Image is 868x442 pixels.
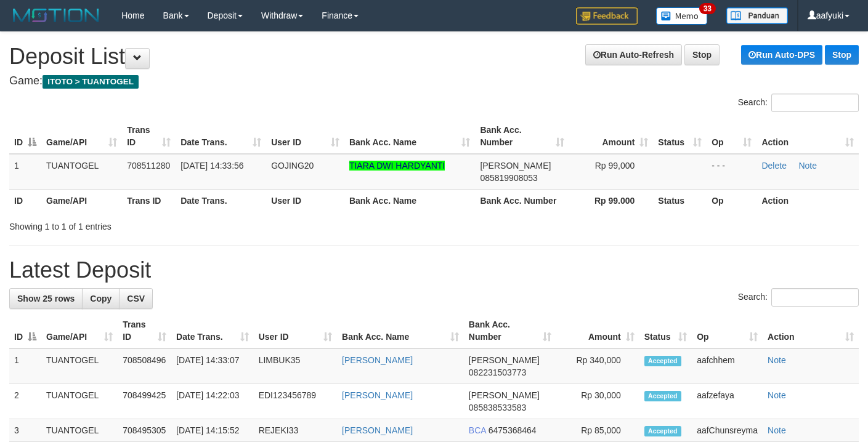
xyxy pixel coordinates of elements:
[9,258,859,283] h1: Latest Deposit
[469,403,526,412] span: Copy 085838533583 to clipboard
[707,189,756,212] th: Op
[342,390,413,400] a: [PERSON_NAME]
[726,7,788,24] img: panduan.png
[763,313,859,348] th: Action: activate to sort column ascending
[9,75,859,87] h4: Game:
[576,7,638,25] img: Feedback.jpg
[342,355,413,365] a: [PERSON_NAME]
[771,288,859,307] input: Search:
[176,119,266,154] th: Date Trans.: activate to sort column ascending
[768,425,786,435] a: Note
[464,313,557,348] th: Bank Acc. Number: activate to sort column ascending
[684,44,720,65] a: Stop
[271,161,314,171] span: GOJING20
[692,384,763,419] td: aafzefaya
[171,419,254,442] td: [DATE] 14:15:52
[118,313,171,348] th: Trans ID: activate to sort column ascending
[469,390,540,400] span: [PERSON_NAME]
[41,419,118,442] td: TUANTOGEL
[127,161,170,171] span: 708511280
[90,294,112,303] span: Copy
[653,189,707,212] th: Status
[118,384,171,419] td: 708499425
[17,294,75,303] span: Show 25 rows
[469,368,526,377] span: Copy 082231503773 to clipboard
[556,419,639,442] td: Rp 85,000
[119,288,153,309] a: CSV
[556,313,639,348] th: Amount: activate to sort column ascending
[9,384,41,419] td: 2
[644,356,681,366] span: Accepted
[741,45,822,65] a: Run Auto-DPS
[480,173,537,183] span: Copy 085819908053 to clipboard
[43,75,139,89] span: ITOTO > TUANTOGEL
[738,94,859,112] label: Search:
[171,313,254,348] th: Date Trans.: activate to sort column ascending
[738,288,859,307] label: Search:
[825,45,859,65] a: Stop
[344,189,476,212] th: Bank Acc. Name
[756,189,859,212] th: Action
[475,189,569,212] th: Bank Acc. Number
[41,189,122,212] th: Game/API
[707,154,756,190] td: - - -
[644,391,681,401] span: Accepted
[475,119,569,154] th: Bank Acc. Number: activate to sort column ascending
[266,119,344,154] th: User ID: activate to sort column ascending
[254,419,337,442] td: REJEKI33
[585,44,682,65] a: Run Auto-Refresh
[569,119,654,154] th: Amount: activate to sort column ascending
[480,161,551,171] span: [PERSON_NAME]
[798,161,817,171] a: Note
[41,384,118,419] td: TUANTOGEL
[469,355,540,365] span: [PERSON_NAME]
[761,161,786,171] a: Delete
[176,189,266,212] th: Date Trans.
[9,154,41,190] td: 1
[41,119,122,154] th: Game/API: activate to sort column ascending
[556,384,639,419] td: Rp 30,000
[82,288,120,309] a: Copy
[639,313,692,348] th: Status: activate to sort column ascending
[254,313,337,348] th: User ID: activate to sort column ascending
[692,348,763,384] td: aafchhem
[768,355,786,365] a: Note
[254,384,337,419] td: EDI123456789
[756,119,859,154] th: Action: activate to sort column ascending
[344,119,476,154] th: Bank Acc. Name: activate to sort column ascending
[699,3,716,14] span: 33
[595,161,635,171] span: Rp 99,000
[171,348,254,384] td: [DATE] 14:33:07
[771,94,859,112] input: Search:
[9,419,41,442] td: 3
[122,119,176,154] th: Trans ID: activate to sort column ascending
[644,426,681,436] span: Accepted
[692,419,763,442] td: aafChunsreyma
[349,161,445,171] a: TIARA DWI HARDYANTI
[653,119,707,154] th: Status: activate to sort column ascending
[180,161,243,171] span: [DATE] 14:33:56
[9,119,41,154] th: ID: activate to sort column descending
[122,189,176,212] th: Trans ID
[118,348,171,384] td: 708508496
[171,384,254,419] td: [DATE] 14:22:03
[9,189,41,212] th: ID
[266,189,344,212] th: User ID
[41,348,118,384] td: TUANTOGEL
[337,313,464,348] th: Bank Acc. Name: activate to sort column ascending
[342,425,413,435] a: [PERSON_NAME]
[9,288,83,309] a: Show 25 rows
[9,313,41,348] th: ID: activate to sort column descending
[127,294,145,303] span: CSV
[556,348,639,384] td: Rp 340,000
[118,419,171,442] td: 708495305
[707,119,756,154] th: Op: activate to sort column ascending
[489,425,537,435] span: Copy 6475368464 to clipboard
[656,7,708,25] img: Button%20Memo.svg
[692,313,763,348] th: Op: activate to sort column ascending
[41,154,122,190] td: TUANTOGEL
[9,348,41,384] td: 1
[9,215,352,233] div: Showing 1 to 1 of 1 entries
[41,313,118,348] th: Game/API: activate to sort column ascending
[569,189,654,212] th: Rp 99.000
